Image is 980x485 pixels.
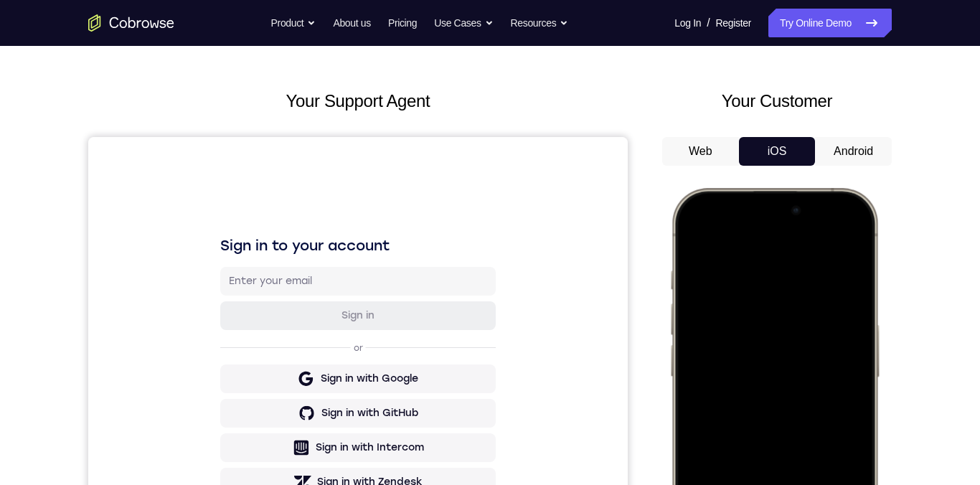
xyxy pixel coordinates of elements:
button: Product [271,9,316,37]
h2: Your Support Agent [88,88,628,114]
button: Use Cases [434,9,493,37]
a: Pricing [388,9,417,37]
div: Sign in with Zendesk [229,338,334,352]
span: / [707,14,710,32]
div: Sign in with GitHub [233,269,330,283]
a: Log In [674,9,701,37]
button: Android [815,137,892,166]
div: Sign in with Intercom [227,303,336,318]
button: Sign in with Google [132,227,407,256]
div: Sign in with Google [232,235,330,249]
button: Web [662,137,739,166]
input: Enter your email [141,137,399,151]
a: Register [716,9,751,37]
p: Don't have an account? [132,371,407,382]
button: Sign in with GitHub [132,262,407,291]
a: Try Online Demo [768,9,892,37]
p: or [263,205,278,217]
button: Sign in with Intercom [132,296,407,325]
a: Create a new account [242,372,344,382]
a: About us [333,9,370,37]
button: Sign in [132,164,407,193]
button: iOS [739,137,816,166]
h2: Your Customer [662,88,892,114]
button: Sign in with Zendesk [132,331,407,359]
button: Resources [511,9,569,37]
a: Go to the home page [88,14,174,32]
